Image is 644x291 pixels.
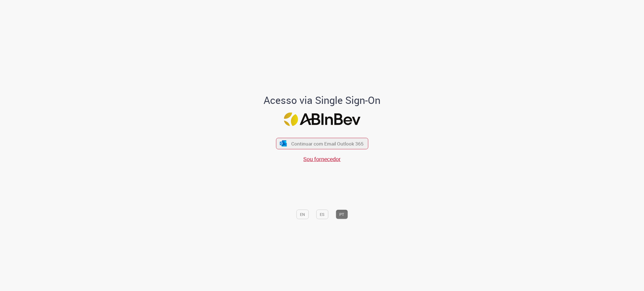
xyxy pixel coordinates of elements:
h1: Acesso via Single Sign-On [245,95,400,106]
img: Logo ABInBev [284,113,360,126]
button: PT [336,210,348,219]
span: Continuar com Email Outlook 365 [291,140,364,147]
button: EN [296,210,309,219]
img: ícone Azure/Microsoft 360 [280,140,287,146]
button: ícone Azure/Microsoft 360 Continuar com Email Outlook 365 [276,138,368,149]
button: ES [316,210,328,219]
a: Sou fornecedor [303,155,341,163]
